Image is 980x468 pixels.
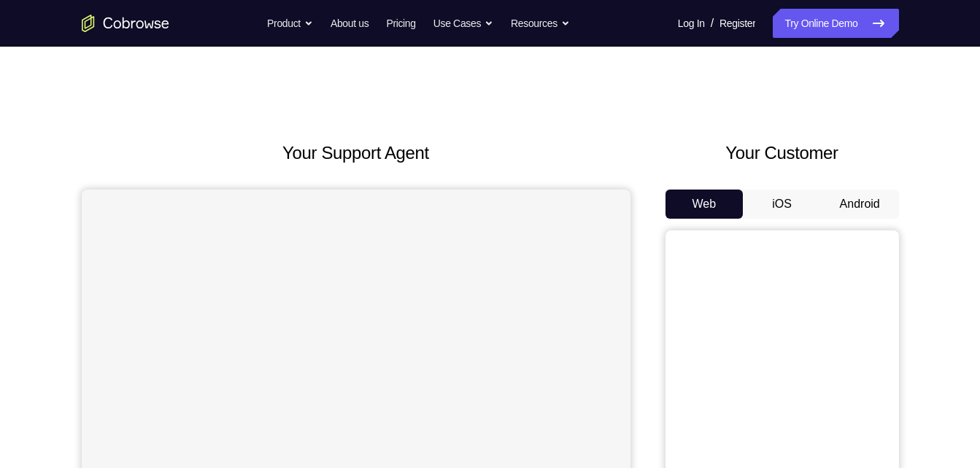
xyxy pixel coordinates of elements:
[511,9,570,38] button: Resources
[719,9,755,38] a: Register
[711,15,714,32] span: /
[665,190,744,219] button: Web
[331,9,369,38] a: About us
[82,15,169,32] a: Go to the home page
[773,9,898,38] a: Try Online Demo
[678,9,705,38] a: Log In
[82,140,630,166] h2: Your Support Agent
[821,190,899,219] button: Android
[743,190,821,219] button: iOS
[267,9,313,38] button: Product
[433,9,493,38] button: Use Cases
[665,140,899,166] h2: Your Customer
[386,9,415,38] a: Pricing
